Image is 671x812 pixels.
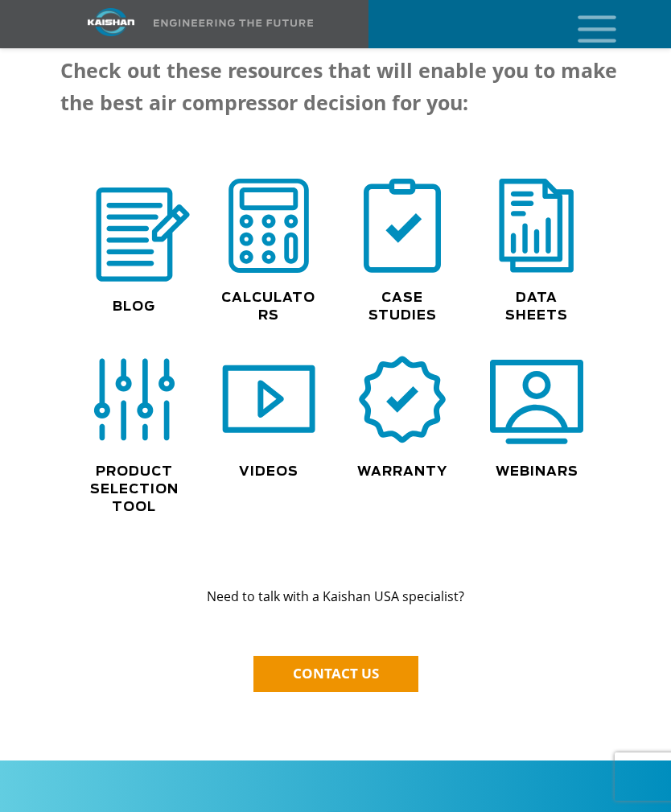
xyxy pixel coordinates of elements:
[356,179,449,273] img: case study icon
[239,465,298,478] a: Videos
[90,465,179,513] a: Product Selection Tool
[222,352,315,447] img: video icon
[505,291,568,322] a: Data Sheets
[207,352,330,447] div: video icon
[356,352,449,447] img: warranty icon
[51,8,171,36] img: kaishan logo
[490,179,583,273] img: data sheets icon
[253,656,418,692] a: CONTACT US
[571,10,599,38] a: mobile menu
[222,179,315,273] img: calculator icon
[368,291,437,322] a: Case Studies
[113,300,155,313] a: Blog
[207,179,330,273] div: calculator icon
[67,188,201,282] div: blog icon
[357,465,447,478] a: Warranty
[475,352,598,447] div: webinars icon
[490,352,583,447] img: webinars icon
[154,19,313,27] img: Engineering the future
[341,179,464,273] div: case study icon
[496,465,578,478] a: Webinars
[88,352,181,447] img: selection icon
[72,352,196,447] div: selection icon
[341,352,464,447] div: warranty icon
[79,188,190,282] img: blog icon
[475,179,598,273] div: data sheets icon
[60,56,617,116] strong: Check out these resources that will enable you to make the best air compressor decision for you:
[221,291,315,322] a: Calculators
[293,664,379,682] span: CONTACT US
[60,584,611,608] p: Need to talk with a Kaishan USA specialist?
